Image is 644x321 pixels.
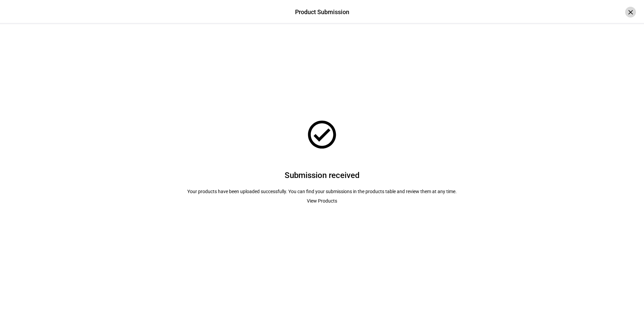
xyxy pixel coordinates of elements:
span: View Products [307,194,337,208]
div: Product Submission [295,8,349,16]
mat-icon: check_circle [305,118,339,151]
div: × [625,7,636,17]
button: View Products [299,194,345,208]
div: Your products have been uploaded successfully. You can find your submissions in the products tabl... [187,189,457,194]
p: Submission received [285,170,360,181]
